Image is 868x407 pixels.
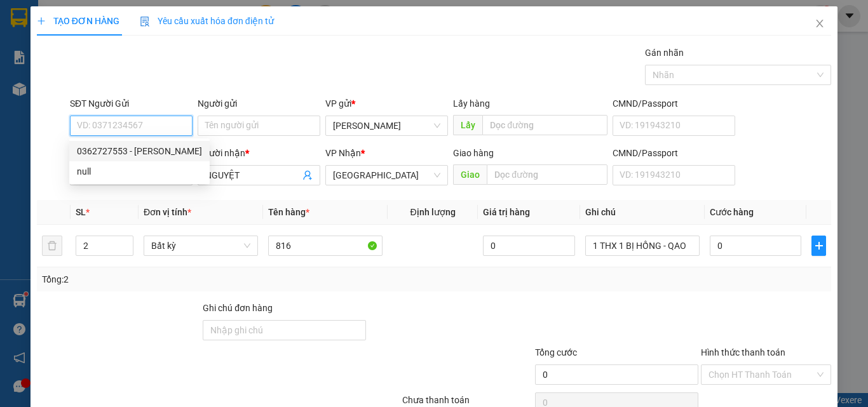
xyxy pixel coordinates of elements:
span: Tổng cước [535,347,577,357]
span: Sài Gòn [333,166,440,185]
span: Cước hàng [710,207,754,217]
label: Hình thức thanh toán [701,347,785,357]
span: VP Phan Rí [333,116,440,135]
button: Close [802,6,837,42]
button: delete [42,236,62,256]
span: close [815,18,825,29]
div: CMND/Passport [613,146,735,160]
span: Giao hàng [453,148,494,158]
span: Đơn vị tính [144,207,191,217]
div: Tổng: 2 [42,272,336,286]
div: Người nhận [198,146,320,160]
div: null [77,164,202,178]
input: Dọc đường [487,164,607,185]
input: Ghi chú đơn hàng [203,320,366,340]
span: Tên hàng [268,207,309,217]
div: 0362727553 - [PERSON_NAME] [77,144,202,158]
div: null [69,161,210,182]
label: Ghi chú đơn hàng [203,303,273,313]
span: Giá trị hàng [483,207,530,217]
span: TẠO ĐƠN HÀNG [37,16,119,26]
div: Người gửi [198,97,320,110]
span: Bất kỳ [151,236,250,255]
button: plus [811,236,826,256]
span: user-add [302,170,313,180]
span: SL [76,207,86,217]
img: icon [140,17,150,27]
span: plus [812,241,825,251]
span: plus [37,17,46,25]
div: CMND/Passport [613,97,735,110]
span: Định lượng [410,207,455,217]
span: Yêu cầu xuất hóa đơn điện tử [140,16,274,26]
input: Dọc đường [482,115,607,135]
div: 0362727553 - ÁNH [69,141,210,161]
span: Giao [453,164,487,185]
input: 0 [483,236,574,256]
div: VP gửi [325,97,448,110]
span: VP Nhận [325,148,361,158]
div: SĐT Người Gửi [70,97,193,110]
span: Lấy [453,115,482,135]
th: Ghi chú [580,200,705,225]
input: Ghi Chú [585,236,700,256]
label: Gán nhãn [645,48,684,58]
span: Lấy hàng [453,98,490,109]
input: VD: Bàn, Ghế [268,236,383,256]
